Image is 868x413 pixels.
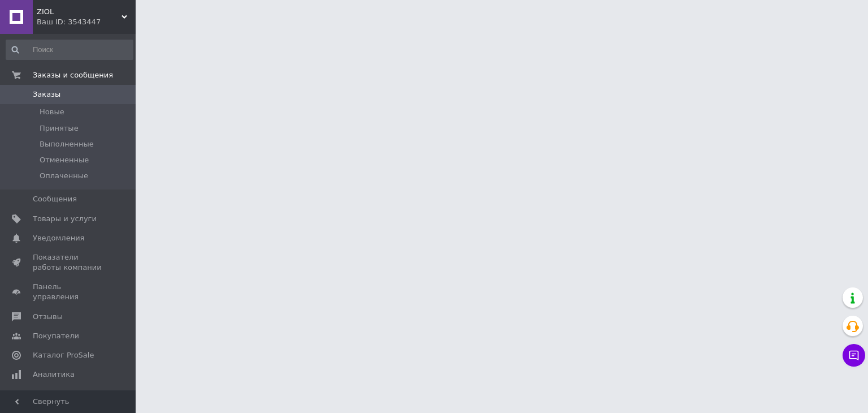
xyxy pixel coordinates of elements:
[33,369,75,380] span: Аналитика
[40,123,79,134] span: Принятые
[33,214,97,224] span: Товары и услуги
[33,282,105,302] span: Панель управления
[33,233,84,243] span: Уведомления
[33,252,105,273] span: Показатели работы компании
[40,171,88,181] span: Оплаченные
[33,331,79,341] span: Покупатели
[33,70,113,80] span: Заказы и сообщения
[33,194,77,204] span: Сообщения
[33,312,63,322] span: Отзывы
[37,7,121,17] span: ZIOL
[6,40,133,60] input: Поиск
[37,17,136,27] div: Ваш ID: 3543447
[33,89,60,100] span: Заказы
[40,155,89,165] span: Отмененные
[40,139,94,149] span: Выполненные
[40,107,64,117] span: Новые
[33,350,94,360] span: Каталог ProSale
[33,389,105,409] span: Инструменты вебмастера и SEO
[843,344,865,367] button: Чат с покупателем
